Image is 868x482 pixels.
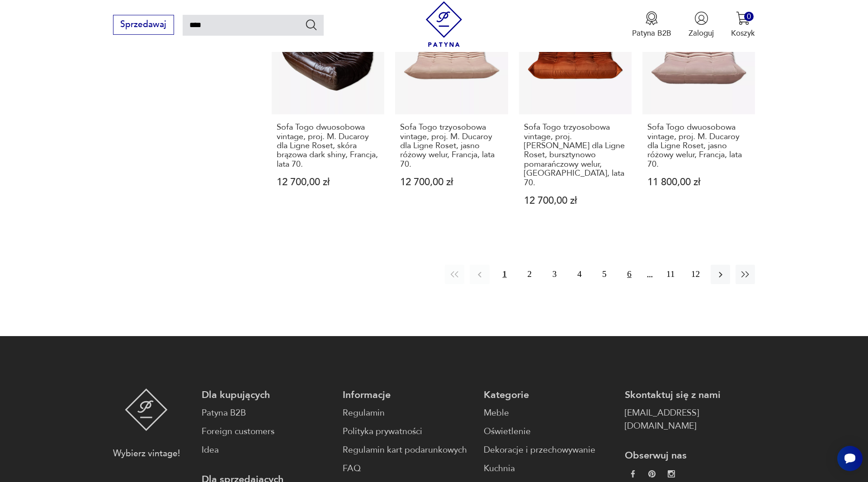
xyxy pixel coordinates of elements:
[421,1,467,47] img: Patyna - sklep z meblami i dekoracjami vintage
[647,123,750,169] h3: Sofa Togo dwuosobowa vintage, proj. M. Ducaroy dla Ligne Roset, jasno różowy welur, Francja, lata...
[484,462,614,475] a: Kuchnia
[837,446,863,471] iframe: Smartsupp widget button
[642,2,755,227] a: KlasykSofa Togo dwuosobowa vintage, proj. M. Ducaroy dla Ligne Roset, jasno różowy welur, Francja...
[519,2,632,227] a: KlasykSofa Togo trzyosobowa vintage, proj. M. Ducaroy dla Ligne Roset, bursztynowo pomarańczowy w...
[343,462,473,475] a: FAQ
[395,2,508,227] a: KlasykSofa Togo trzyosobowa vintage, proj. M. Ducaroy dla Ligne Roset, jasno różowy welur, Francj...
[400,178,503,187] p: 12 700,00 zł
[272,2,384,227] a: KlasykSofa Togo dwuosobowa vintage, proj. M. Ducaroy dla Ligne Roset, skóra brązowa dark shiny, F...
[632,11,671,38] button: Patyna B2B
[625,388,755,402] p: Skontaktuj się z nami
[202,388,332,402] p: Dla kupujących
[648,470,656,477] img: 37d27d81a828e637adc9f9cb2e3d3a8a.webp
[484,388,614,402] p: Kategorie
[694,11,708,25] img: Ikonka użytkownika
[524,123,627,187] h3: Sofa Togo trzyosobowa vintage, proj. [PERSON_NAME] dla Ligne Roset, bursztynowo pomarańczowy welu...
[524,196,627,206] p: 12 700,00 zł
[668,470,675,477] img: c2fd9cf7f39615d9d6839a72ae8e59e5.webp
[686,265,705,284] button: 12
[629,470,637,477] img: da9060093f698e4c3cedc1453eec5031.webp
[113,447,180,460] p: Wybierz vintage!
[113,22,174,29] a: Sprzedawaj
[400,123,503,169] h3: Sofa Togo trzyosobowa vintage, proj. M. Ducaroy dla Ligne Roset, jasno różowy welur, Francja, lat...
[625,449,755,462] p: Obserwuj nas
[689,11,714,38] button: Zaloguj
[520,265,539,284] button: 2
[594,265,614,284] button: 5
[570,265,589,284] button: 4
[545,265,564,284] button: 3
[619,265,639,284] button: 6
[202,444,332,457] a: Idea
[632,28,671,38] p: Patyna B2B
[632,11,671,38] a: Ikona medaluPatyna B2B
[343,407,473,420] a: Regulamin
[731,11,755,38] button: 0Koszyk
[202,407,332,420] a: Patyna B2B
[661,265,680,284] button: 11
[744,12,754,21] div: 0
[625,407,755,433] a: [EMAIL_ADDRESS][DOMAIN_NAME]
[343,444,473,457] a: Regulamin kart podarunkowych
[343,388,473,402] p: Informacje
[689,28,714,38] p: Zaloguj
[305,18,318,31] button: Szukaj
[495,265,514,284] button: 1
[731,28,755,38] p: Koszyk
[736,11,750,25] img: Ikona koszyka
[645,11,659,25] img: Ikona medalu
[202,425,332,438] a: Foreign customers
[343,425,473,438] a: Polityka prywatności
[484,444,614,457] a: Dekoracje i przechowywanie
[484,407,614,420] a: Meble
[647,178,750,187] p: 11 800,00 zł
[277,178,380,187] p: 12 700,00 zł
[113,15,174,35] button: Sprzedawaj
[125,388,168,431] img: Patyna - sklep z meblami i dekoracjami vintage
[484,425,614,438] a: Oświetlenie
[277,123,380,169] h3: Sofa Togo dwuosobowa vintage, proj. M. Ducaroy dla Ligne Roset, skóra brązowa dark shiny, Francja...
